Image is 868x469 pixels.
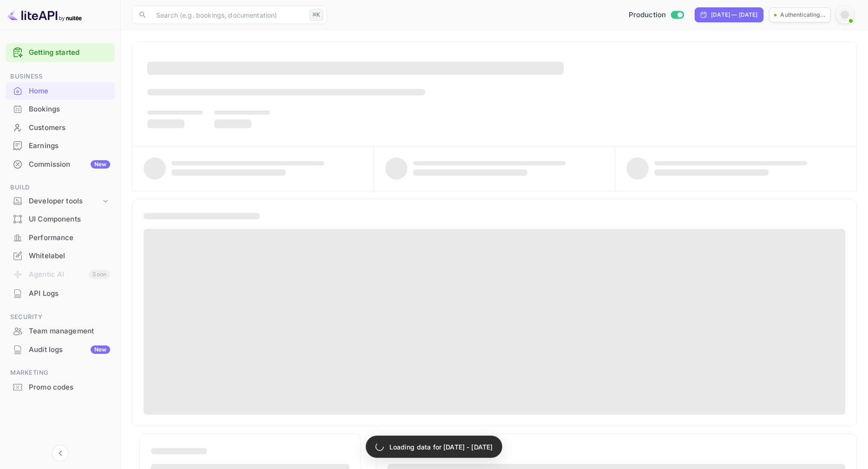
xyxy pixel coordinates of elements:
[389,442,493,452] p: Loading data for [DATE] - [DATE]
[309,9,323,21] div: ⌘K
[780,11,826,19] p: Authenticating...
[52,445,69,462] button: Collapse navigation
[6,312,115,322] span: Security
[6,247,115,265] div: Whitelabel
[6,156,115,173] a: CommissionNew
[6,368,115,378] span: Marketing
[29,141,110,151] div: Earnings
[29,326,110,337] div: Team management
[6,229,115,246] a: Performance
[6,100,115,117] a: Bookings
[91,160,110,169] div: New
[6,341,115,359] div: Audit logsNew
[6,378,115,396] a: Promo codes
[6,285,115,302] a: API Logs
[6,378,115,397] div: Promo codes
[6,119,115,136] a: Customers
[629,10,666,20] span: Production
[6,210,115,228] a: UI Components
[29,104,110,115] div: Bookings
[6,137,115,154] a: Earnings
[6,156,115,174] div: CommissionNew
[7,7,82,22] img: LiteAPI logo
[29,382,110,393] div: Promo codes
[29,251,110,261] div: Whitelabel
[6,182,115,193] span: Build
[29,159,110,170] div: Commission
[29,47,110,58] a: Getting started
[6,322,115,340] div: Team management
[6,82,115,99] a: Home
[6,229,115,247] div: Performance
[6,210,115,228] div: UI Components
[6,82,115,100] div: Home
[6,322,115,339] a: Team management
[29,214,110,225] div: UI Components
[6,119,115,137] div: Customers
[29,288,110,299] div: API Logs
[625,10,688,20] div: Switch to Sandbox mode
[6,285,115,303] div: API Logs
[29,233,110,243] div: Performance
[6,137,115,155] div: Earnings
[29,123,110,133] div: Customers
[91,345,110,354] div: New
[29,86,110,97] div: Home
[711,11,757,19] div: [DATE] — [DATE]
[6,341,115,358] a: Audit logsNew
[6,247,115,264] a: Whitelabel
[29,345,110,355] div: Audit logs
[6,193,115,209] div: Developer tools
[6,100,115,118] div: Bookings
[29,196,101,207] div: Developer tools
[6,72,115,82] span: Business
[151,6,306,24] input: Search (e.g. bookings, documentation)
[6,43,115,62] div: Getting started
